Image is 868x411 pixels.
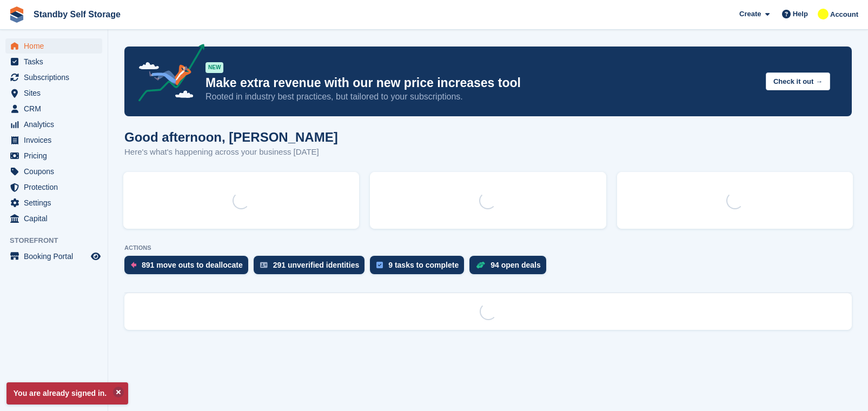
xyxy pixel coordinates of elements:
span: Coupons [24,164,89,179]
span: Storefront [10,235,108,246]
div: 94 open deals [491,261,541,269]
span: Help [793,9,808,19]
span: CRM [24,101,89,116]
span: Pricing [24,148,89,163]
a: menu [5,101,102,116]
img: price-adjustments-announcement-icon-8257ccfd72463d97f412b2fc003d46551f7dbcb40ab6d574587a9cd5c0d94... [129,44,205,105]
img: Glenn Fisher [818,9,829,19]
span: Account [830,9,858,20]
button: Check it out → [766,72,830,90]
h1: Good afternoon, [PERSON_NAME] [124,130,338,144]
a: Preview store [89,250,102,263]
a: menu [5,164,102,179]
a: 291 unverified identities [254,256,370,280]
a: menu [5,249,102,264]
a: menu [5,38,102,54]
span: Capital [24,211,89,226]
span: Home [24,38,89,54]
p: You are already signed in. [6,382,128,405]
a: 891 move outs to deallocate [124,256,254,280]
div: 291 unverified identities [273,261,360,269]
a: menu [5,148,102,163]
div: 891 move outs to deallocate [142,261,243,269]
span: Create [739,9,761,19]
img: verify_identity-adf6edd0f0f0b5bbfe63781bf79b02c33cf7c696d77639b501bdc392416b5a36.svg [260,262,268,268]
a: menu [5,180,102,195]
p: Make extra revenue with our new price increases tool [206,75,757,91]
a: menu [5,117,102,132]
a: menu [5,85,102,101]
span: Subscriptions [24,70,89,85]
span: Invoices [24,132,89,148]
p: ACTIONS [124,244,852,251]
a: menu [5,70,102,85]
p: Here's what's happening across your business [DATE] [124,146,338,158]
img: move_outs_to_deallocate_icon-f764333ba52eb49d3ac5e1228854f67142a1ed5810a6f6cc68b1a99e826820c5.svg [131,262,136,268]
a: menu [5,195,102,210]
p: Rooted in industry best practices, but tailored to your subscriptions. [206,91,757,103]
div: 9 tasks to complete [388,261,459,269]
img: deal-1b604bf984904fb50ccaf53a9ad4b4a5d6e5aea283cecdc64d6e3604feb123c2.svg [476,261,485,269]
img: stora-icon-8386f47178a22dfd0bd8f6a31ec36ba5ce8667c1dd55bd0f319d3a0aa187defe.svg [9,6,25,23]
span: Protection [24,180,89,195]
a: menu [5,211,102,226]
span: Sites [24,85,89,101]
img: task-75834270c22a3079a89374b754ae025e5fb1db73e45f91037f5363f120a921f8.svg [376,262,383,268]
a: Standby Self Storage [29,5,125,23]
span: Tasks [24,54,89,69]
a: 9 tasks to complete [370,256,469,280]
a: menu [5,54,102,69]
span: Settings [24,195,89,210]
a: 94 open deals [469,256,552,280]
span: Analytics [24,117,89,132]
div: NEW [206,62,223,73]
a: menu [5,132,102,148]
span: Booking Portal [24,249,89,264]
